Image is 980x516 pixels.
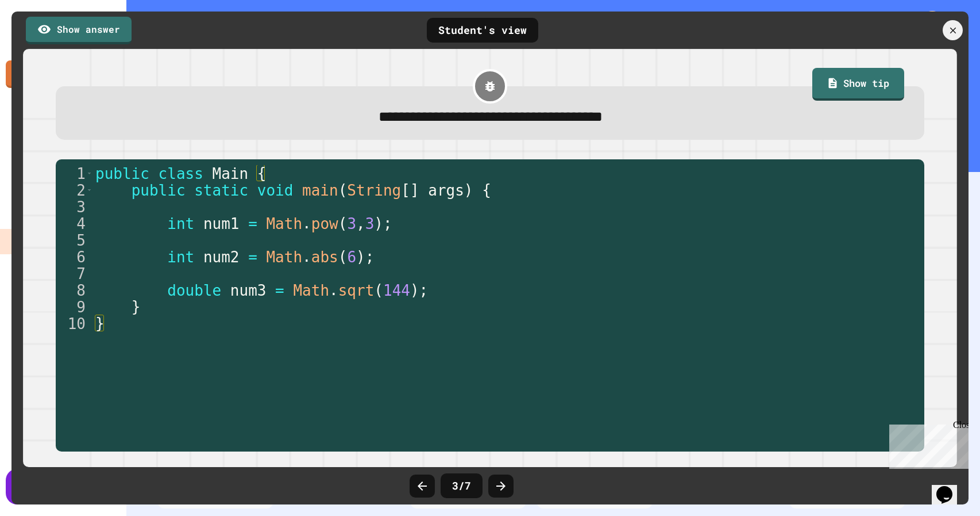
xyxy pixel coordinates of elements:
iframe: chat widget [885,420,969,469]
div: Chat with us now!Close [5,5,79,73]
span: = [248,249,257,266]
span: 3 [347,215,356,232]
span: double [167,282,221,299]
span: int [167,215,194,232]
span: Math [293,282,329,299]
span: Main [213,165,249,182]
div: 7 [56,265,93,282]
div: Student's view [427,18,538,43]
span: Toggle code folding, rows 2 through 9 [86,182,92,198]
div: 10 [56,315,93,332]
span: Math [267,249,303,266]
a: Show tip [812,68,904,101]
span: 6 [347,249,356,266]
div: 1 [56,165,93,182]
div: 5 [56,232,93,249]
div: 6 [56,249,93,265]
div: 2 [56,182,93,198]
span: args [428,182,464,199]
span: String [347,182,401,199]
span: num3 [230,282,267,299]
span: class [159,165,203,182]
div: 9 [56,299,93,315]
span: static [194,182,248,199]
span: sqrt [338,282,375,299]
div: 4 [56,215,93,232]
span: pow [311,215,338,232]
div: 3 [56,198,93,215]
div: 8 [56,282,93,299]
span: = [248,215,257,232]
span: 144 [383,282,410,299]
span: = [275,282,284,299]
span: num1 [203,215,240,232]
span: int [167,249,194,266]
a: Show answer [26,17,132,44]
span: abs [311,249,338,266]
span: public [95,165,149,182]
span: Math [267,215,303,232]
iframe: chat widget [932,470,969,504]
span: public [132,182,186,199]
span: void [257,182,294,199]
span: main [302,182,338,199]
div: 3 / 7 [441,473,483,498]
span: num2 [203,249,240,266]
span: 3 [365,215,375,232]
span: Toggle code folding, rows 1 through 10 [86,165,92,182]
